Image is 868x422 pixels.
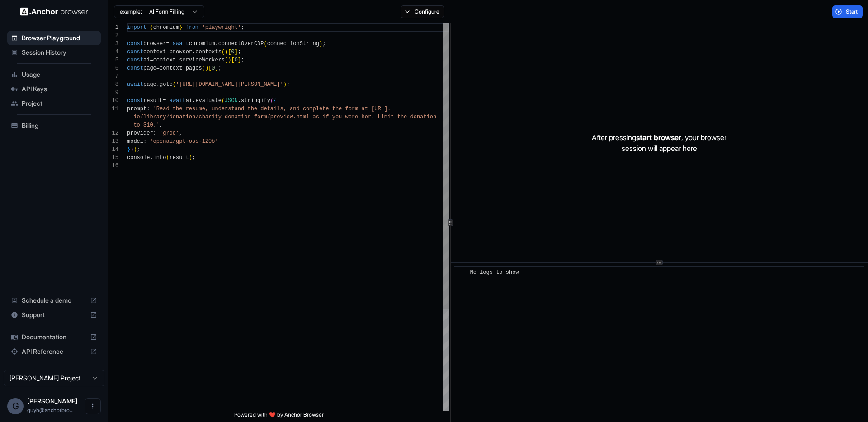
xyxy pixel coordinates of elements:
[235,57,238,63] span: 0
[636,133,681,142] span: start browser
[127,41,143,47] span: const
[153,106,316,112] span: 'Read the resume, understand the details, and comp
[170,49,192,55] span: browser
[22,33,97,42] span: Browser Playground
[143,81,156,88] span: page
[179,57,225,63] span: serviceWorkers
[192,49,195,55] span: .
[153,130,156,136] span: :
[176,81,283,88] span: '[URL][DOMAIN_NAME][PERSON_NAME]'
[108,40,118,48] div: 3
[133,146,137,153] span: )
[108,80,118,89] div: 8
[173,41,189,47] span: await
[7,330,101,344] div: Documentation
[231,49,234,55] span: 0
[7,344,101,359] div: API Reference
[231,57,234,63] span: [
[22,310,86,319] span: Support
[7,82,101,96] div: API Keys
[832,5,863,18] button: Start
[143,65,156,71] span: page
[127,138,143,145] span: model
[283,81,287,88] span: )
[22,296,86,305] span: Schedule a demo
[163,98,166,104] span: =
[192,98,195,104] span: .
[150,155,153,161] span: .
[316,106,391,112] span: lete the form at [URL].
[22,48,97,57] span: Session History
[22,347,86,356] span: API Reference
[27,397,78,405] span: Guy Hayou
[143,138,146,145] span: :
[160,65,182,71] span: context
[7,308,101,322] div: Support
[156,81,160,88] span: .
[108,23,118,32] div: 1
[225,98,238,104] span: JSON
[225,49,228,55] span: )
[319,41,322,47] span: )
[235,49,238,55] span: ]
[322,41,325,47] span: ;
[160,81,173,88] span: goto
[7,398,24,414] div: G
[143,49,166,55] span: context
[22,333,86,342] span: Documentation
[127,65,143,71] span: const
[153,155,166,161] span: info
[189,41,215,47] span: chromium
[127,106,146,112] span: prompt
[222,49,225,55] span: (
[228,49,231,55] span: [
[166,41,169,47] span: =
[153,24,179,31] span: chromium
[7,45,101,60] div: Session History
[127,24,146,31] span: import
[287,81,290,88] span: ;
[186,24,199,31] span: from
[127,146,130,153] span: }
[7,118,101,133] div: Billing
[127,81,143,88] span: await
[241,57,244,63] span: ;
[7,67,101,82] div: Usage
[470,269,519,276] span: No logs to show
[108,105,118,113] div: 11
[127,49,143,55] span: const
[176,57,179,63] span: .
[179,24,182,31] span: }
[160,130,179,136] span: 'groq'
[7,96,101,111] div: Project
[218,65,222,71] span: ;
[195,98,222,104] span: evaluate
[202,65,205,71] span: (
[205,65,208,71] span: )
[222,98,225,104] span: (
[195,49,222,55] span: contexts
[143,41,166,47] span: browser
[130,146,133,153] span: )
[186,98,192,104] span: ai
[274,98,277,104] span: {
[170,155,189,161] span: result
[108,89,118,97] div: 9
[150,138,218,145] span: 'openai/gpt-oss-120b'
[238,49,241,55] span: ;
[150,57,153,63] span: =
[241,98,270,104] span: stringify
[108,154,118,162] div: 15
[108,162,118,170] div: 16
[153,57,176,63] span: context
[22,121,97,130] span: Billing
[120,8,142,15] span: example:
[127,155,150,161] span: console
[133,122,160,128] span: to $10.'
[166,155,169,161] span: (
[22,99,97,108] span: Project
[146,106,150,112] span: :
[173,81,176,88] span: (
[238,98,241,104] span: .
[108,129,118,137] div: 12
